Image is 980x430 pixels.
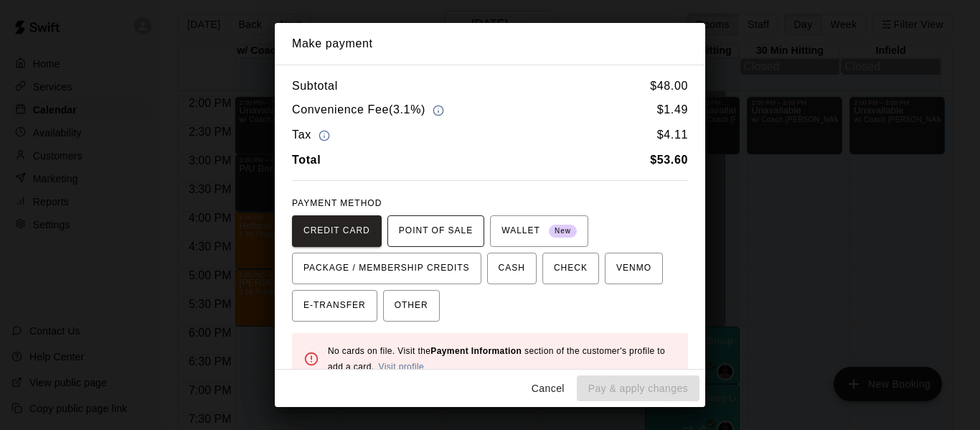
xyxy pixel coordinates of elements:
h6: $ 4.11 [657,126,688,145]
span: CHECK [554,257,588,280]
button: CREDIT CARD [292,215,382,247]
h2: Make payment [275,23,705,65]
button: CHECK [542,253,599,284]
b: Total [292,154,321,166]
b: Payment Information [430,346,522,356]
span: VENMO [616,257,651,280]
button: POINT OF SALE [387,215,484,247]
button: VENMO [605,253,663,284]
button: CASH [487,253,537,284]
span: CREDIT CARD [303,220,370,243]
b: $ 53.60 [650,154,688,166]
a: Visit profile [378,362,424,372]
span: PACKAGE / MEMBERSHIP CREDITS [303,257,470,280]
button: OTHER [383,290,440,322]
span: WALLET [501,220,577,243]
button: Cancel [525,375,571,402]
button: PACKAGE / MEMBERSHIP CREDITS [292,253,481,284]
h6: Subtotal [292,77,338,95]
h6: $ 1.49 [657,101,688,120]
button: E-TRANSFER [292,290,377,322]
span: PAYMENT METHOD [292,198,382,208]
span: E-TRANSFER [303,294,366,317]
span: CASH [499,257,525,280]
h6: Tax [292,126,334,145]
span: POINT OF SALE [399,220,473,243]
h6: Convenience Fee ( 3.1% ) [292,101,448,120]
span: No cards on file. Visit the section of the customer's profile to add a card. [328,346,665,372]
h6: $ 48.00 [650,77,688,95]
span: OTHER [395,294,428,317]
button: WALLET New [490,215,588,247]
span: New [549,222,577,241]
